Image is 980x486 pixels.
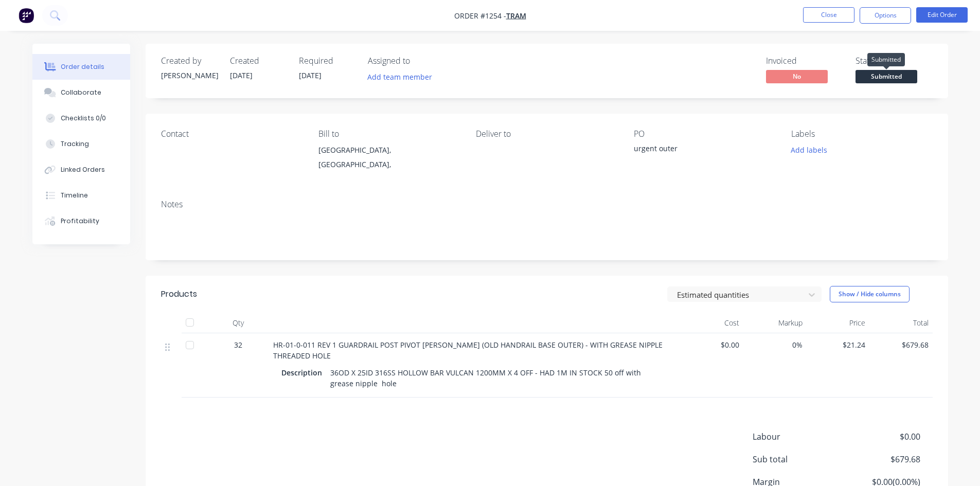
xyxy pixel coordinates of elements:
span: 32 [234,339,242,350]
span: Order #1254 - [454,11,506,21]
div: Created by [161,56,218,66]
span: Labour [753,430,844,443]
button: Add team member [362,70,437,84]
button: Collaborate [32,80,130,105]
div: Products [161,288,197,300]
button: Show / Hide columns [830,286,910,302]
button: Options [860,7,911,24]
div: Cost [681,313,744,333]
button: Submitted [856,70,917,85]
button: Checklists 0/0 [32,105,130,131]
span: $0.00 [685,339,740,350]
button: Add labels [786,143,833,157]
div: Notes [161,200,933,209]
span: [DATE] [299,70,322,80]
div: Qty [207,313,269,333]
div: 36OD X 25ID 316SS HOLLOW BAR VULCAN 1200MM X 4 OFF - HAD 1M IN STOCK 50 off with grease nipple hole [326,365,668,391]
a: TRAM [506,11,526,21]
button: Order details [32,54,130,80]
span: $0.00 [844,430,920,443]
div: Price [807,313,870,333]
div: Required [299,56,355,66]
div: Submitted [867,53,905,66]
span: No [766,70,828,83]
div: urgent outer [634,143,762,157]
span: $21.24 [811,339,866,350]
span: HR-01-0-011 REV 1 GUARDRAIL POST PIVOT [PERSON_NAME] (OLD HANDRAIL BASE OUTER) - WITH GREASE NIPP... [273,340,665,361]
div: Timeline [61,191,88,200]
div: PO [634,129,775,139]
div: [GEOGRAPHIC_DATA], [GEOGRAPHIC_DATA], [318,143,459,176]
div: Profitability [61,217,99,226]
div: Markup [743,313,807,333]
div: [PERSON_NAME] [161,70,218,81]
span: Sub total [753,453,844,465]
div: Contact [161,129,302,139]
div: Created [230,56,287,66]
button: Timeline [32,183,130,208]
div: Assigned to [368,56,471,66]
button: Tracking [32,131,130,157]
div: Order details [61,62,104,71]
span: $679.68 [844,453,920,465]
button: Close [803,7,854,23]
div: Linked Orders [61,165,105,174]
button: Linked Orders [32,157,130,183]
div: Total [869,313,933,333]
img: Factory [19,8,34,23]
span: $679.68 [874,339,929,350]
div: Status [856,56,933,66]
button: Edit Order [916,7,968,23]
button: Add team member [368,70,438,84]
span: [DATE] [230,70,253,80]
div: [GEOGRAPHIC_DATA], [GEOGRAPHIC_DATA], [318,143,459,172]
span: Submitted [856,70,917,83]
div: Deliver to [476,129,617,139]
button: Profitability [32,208,130,234]
div: Invoiced [766,56,843,66]
div: Checklists 0/0 [61,114,106,123]
div: Labels [791,129,932,139]
div: Tracking [61,139,89,149]
span: 0% [747,339,803,350]
div: Description [281,365,326,380]
div: Bill to [318,129,459,139]
div: Collaborate [61,88,101,97]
